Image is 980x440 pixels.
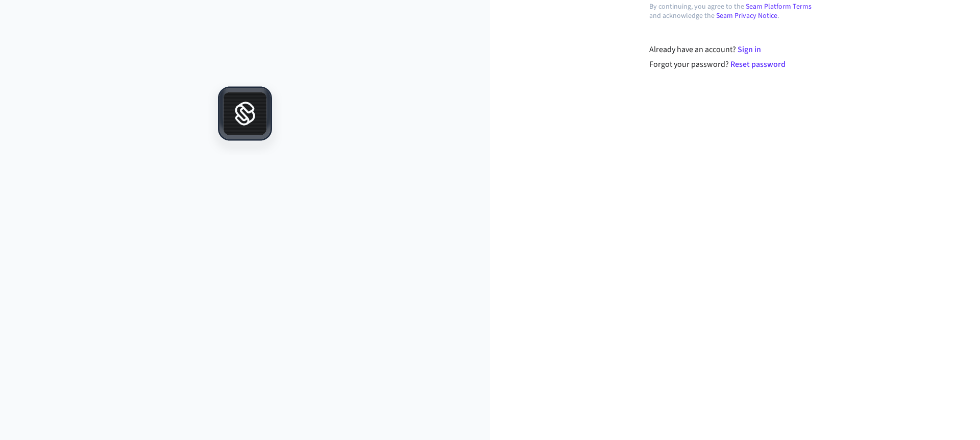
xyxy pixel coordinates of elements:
[716,11,777,21] a: Seam Privacy Notice
[738,44,761,55] a: Sign in
[649,58,821,70] div: Forgot your password?
[649,43,821,56] div: Already have an account?
[730,59,786,70] a: Reset password
[746,2,812,12] a: Seam Platform Terms
[649,2,821,20] p: By continuing, you agree to the and acknowledge the .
